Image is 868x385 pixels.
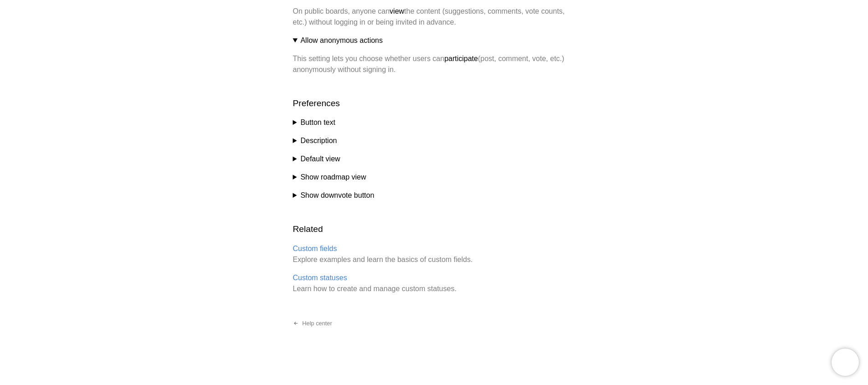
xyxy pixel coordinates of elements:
[293,117,575,128] summary: Button text
[293,274,347,282] a: Custom statuses
[444,55,478,62] strong: participate
[293,223,575,236] h2: Related
[293,53,575,75] p: This setting lets you choose whether users can (post, comment, vote, etc.) anonymously without si...
[293,190,575,201] summary: Show downvote button
[293,243,575,265] p: Explore examples and learn the basics of custom fields.
[293,135,575,146] summary: Description
[293,172,575,183] summary: Show roadmap view
[832,349,859,376] iframe: Chatra live chat
[293,272,575,294] p: Learn how to create and manage custom statuses.
[293,97,575,110] h2: Preferences
[390,7,404,15] strong: view
[293,245,337,252] a: Custom fields
[293,6,575,28] p: On public boards, anyone can the content (suggestions, comments, vote counts, etc.) without loggi...
[293,35,575,46] summary: Allow anonymous actions
[293,154,575,164] summary: Default view
[286,316,339,331] a: Help center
